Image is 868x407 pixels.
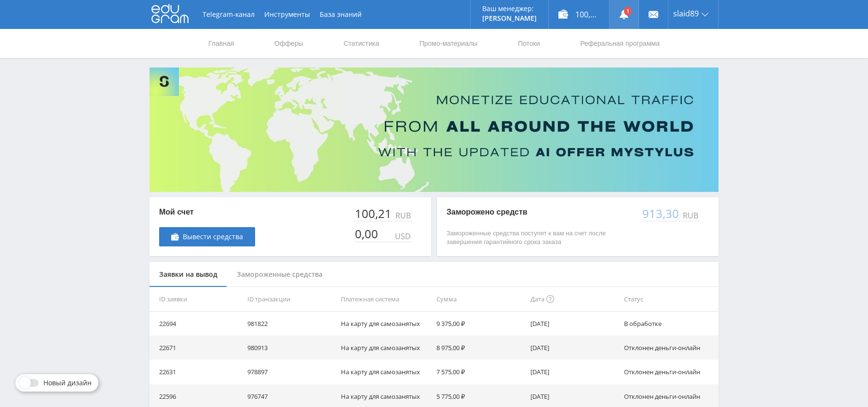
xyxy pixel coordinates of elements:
[273,29,304,58] a: Офферы
[527,336,621,360] td: [DATE]
[527,287,621,312] th: Дата
[447,207,632,217] p: Заморожено средств
[641,207,681,220] div: 913,30
[393,232,412,241] div: USD
[43,379,92,387] span: Новый дизайн
[159,207,255,217] p: Мой счет
[620,336,719,360] td: Отклонен деньги-онлайн
[393,211,412,220] div: RUB
[337,287,433,312] th: Платежная система
[149,312,244,336] td: 22694
[149,336,244,360] td: 22671
[433,312,527,336] td: 9 375,00 ₽
[244,336,338,360] td: 980913
[149,287,244,312] th: ID заявки
[159,227,255,246] a: Вывести средства
[673,10,699,17] span: slaid89
[482,14,537,22] p: [PERSON_NAME]
[433,287,527,312] th: Сумма
[681,211,699,220] div: RUB
[354,207,393,220] div: 100,21
[149,360,244,384] td: 22631
[620,360,719,384] td: Отклонен деньги-онлайн
[354,227,380,241] div: 0,00
[227,262,332,287] div: Замороженные средства
[342,29,380,58] a: Статистика
[517,29,541,58] a: Потоки
[337,360,433,384] td: На карту для самозанятых
[527,360,621,384] td: [DATE]
[149,262,227,287] div: Заявки на вывод
[579,29,661,58] a: Реферальная программа
[207,29,235,58] a: Главная
[183,233,243,241] span: Вывести средства
[620,287,719,312] th: Статус
[527,312,621,336] td: [DATE]
[337,312,433,336] td: На карту для самозанятых
[337,336,433,360] td: На карту для самозанятых
[419,29,478,58] a: Промо-материалы
[433,360,527,384] td: 7 575,00 ₽
[447,229,632,246] p: Замороженные средства поступят к вам на счет после завершения гарантийного срока заказа
[244,312,338,336] td: 981822
[149,68,719,192] img: Banner
[620,312,719,336] td: В обработке
[482,5,537,13] p: Ваш менеджер:
[433,336,527,360] td: 8 975,00 ₽
[244,360,338,384] td: 978897
[244,287,338,312] th: ID транзакции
